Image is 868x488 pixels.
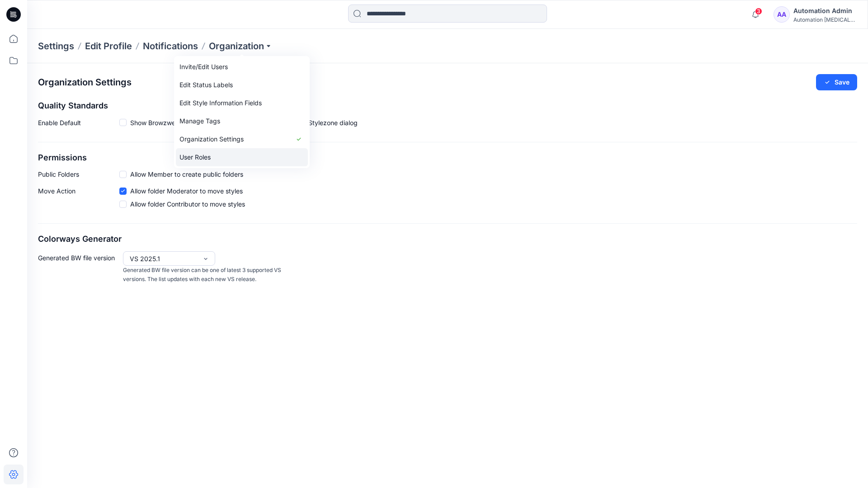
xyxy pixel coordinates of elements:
h2: Permissions [38,153,857,163]
p: Generated BW file version can be one of latest 3 supported VS versions. The list updates with eac... [123,266,284,284]
button: Save [816,74,857,90]
span: 3 [755,8,762,15]
div: Automation Admin [793,5,857,16]
span: Allow Member to create public folders [130,169,243,179]
a: Edit Status Labels [176,76,308,94]
span: Allow folder Moderator to move styles [130,186,243,196]
a: Edit Style Information Fields [176,94,308,112]
h2: Quality Standards [38,101,857,111]
div: Automation [MEDICAL_DATA]... [793,16,857,23]
p: Settings [38,40,74,52]
a: Manage Tags [176,112,308,130]
div: VS 2025.1 [130,254,198,263]
a: Edit Profile [85,40,132,52]
span: Allow folder Contributor to move styles [130,199,245,209]
a: Organization Settings [176,130,308,148]
a: Invite/Edit Users [176,58,308,76]
p: Generated BW file version [38,251,119,284]
p: Enable Default [38,118,119,131]
p: Public Folders [38,169,119,179]
a: Notifications [143,40,198,52]
h2: Colorways Generator [38,235,857,244]
a: User Roles [176,148,308,166]
div: AA [774,6,790,23]
p: Move Action [38,186,119,212]
h2: Organization Settings [38,77,132,88]
span: Show Browzwear’s default quality standards in the Share to Stylezone dialog [130,118,358,127]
